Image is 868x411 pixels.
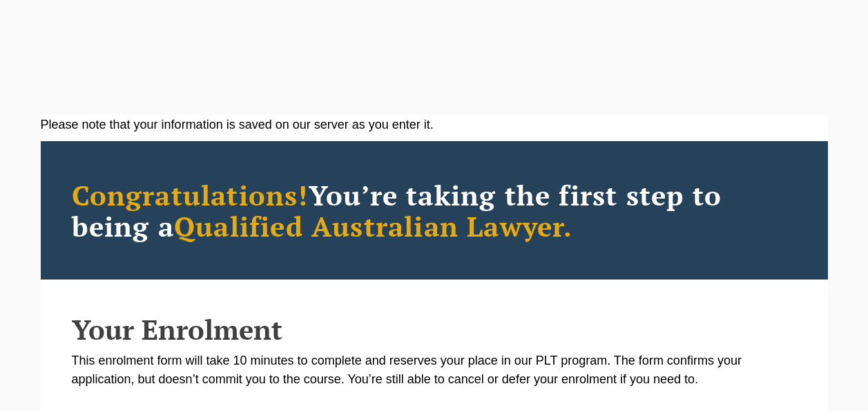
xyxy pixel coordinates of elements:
div: Please note that your information is saved on our server as you enter it. [41,116,828,134]
span: Qualified Australian Lawyer. [174,208,573,244]
h2: Your Enrolment [72,314,797,345]
span: Congratulations! [72,176,309,213]
h2: You’re taking the first step to being a [72,179,797,241]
